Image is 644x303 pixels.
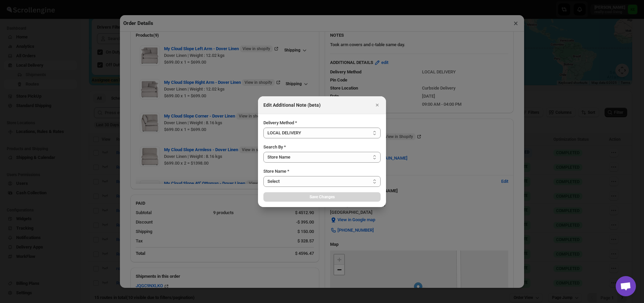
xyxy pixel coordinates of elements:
span: Store Name * [263,169,289,174]
span: Search By * [263,144,286,149]
a: Open chat [616,276,636,296]
h2: Edit Additional Note (beta) [263,102,321,108]
span: Delivery Method * [263,120,297,125]
button: Close [373,100,382,110]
